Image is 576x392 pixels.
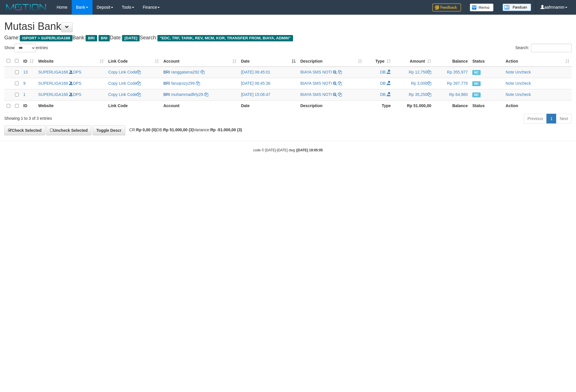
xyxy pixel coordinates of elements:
[434,78,470,89] td: Rp 397,779
[470,100,503,111] th: Status
[338,81,342,86] a: Copy BIAYA SMS NOTI to clipboard
[434,100,470,111] th: Balance
[21,55,36,67] th: ID: activate to sort column ascending
[171,92,203,97] a: muhammadfirly29
[515,81,531,86] a: Uncheck
[161,100,239,111] th: Account
[472,81,481,86] span: Manually Checked by: aafKayli
[432,3,461,11] img: Feedback.jpg
[210,128,242,132] strong: Rp -51.000,00 (3)
[239,78,298,89] td: [DATE] 06:45:36
[524,114,547,123] a: Previous
[515,70,531,74] a: Uncheck
[239,55,298,67] th: Date: activate to sort column descending
[163,128,194,132] strong: Rp 51.000,00 (3)
[4,21,572,32] h1: Mutasi Bank
[20,35,72,41] span: ISPORT > SUPERLIGA168
[108,70,141,74] a: Copy Link Code
[163,70,170,74] span: BRI
[4,125,45,135] a: Check Selected
[99,35,110,41] span: BNI
[14,44,36,52] select: Showentries
[36,55,106,67] th: Website: activate to sort column ascending
[196,81,200,86] a: Copy faruqrozy299 to clipboard
[506,92,514,97] a: Note
[502,3,531,11] img: panduan.png
[126,128,242,132] span: CR: DB: Variance:
[86,35,97,41] span: BRI
[163,92,170,97] span: BRI
[171,70,199,74] a: ranggatama292
[38,92,68,97] a: SUPERLIGA168
[503,100,572,111] th: Action
[23,81,26,86] span: 9
[36,89,106,100] td: DPS
[239,89,298,100] td: [DATE] 15:06:47
[338,92,342,97] a: Copy BIAYA SMS NOTI to clipboard
[161,55,239,67] th: Account: activate to sort column ascending
[427,92,431,97] a: Copy Rp 35,250 to clipboard
[380,70,386,74] span: DB
[364,100,393,111] th: Type
[380,81,386,86] span: DB
[393,89,434,100] td: Rp 35,250
[300,92,332,97] a: BIAYA SMS NOTI
[106,55,161,67] th: Link Code: activate to sort column ascending
[300,70,332,74] a: BIAYA SMS NOTI
[108,81,141,86] a: Copy Link Code
[298,100,364,111] th: Description
[364,55,393,67] th: Type: activate to sort column ascending
[163,81,170,86] span: BRI
[201,70,205,74] a: Copy ranggatama292 to clipboard
[38,81,68,86] a: SUPERLIGA168
[427,70,431,74] a: Copy Rp 12,750 to clipboard
[472,92,481,97] span: Manually Checked by: aafmnamm
[23,70,28,74] span: 13
[393,55,434,67] th: Amount: activate to sort column ascending
[427,81,431,86] a: Copy Rp 3,000 to clipboard
[434,55,470,67] th: Balance
[470,3,494,11] img: Button%20Memo.svg
[434,67,470,78] td: Rp 355,977
[46,125,91,135] a: Uncheck Selected
[36,78,106,89] td: DPS
[4,113,236,121] div: Showing 1 to 3 of 3 entries
[338,70,342,74] a: Copy BIAYA SMS NOTI to clipboard
[122,35,140,41] span: [DATE]
[108,92,141,97] a: Copy Link Code
[239,100,298,111] th: Date
[204,92,208,97] a: Copy muhammadfirly29 to clipboard
[106,100,161,111] th: Link Code
[23,92,26,97] span: 1
[515,44,572,52] label: Search:
[171,81,195,86] a: faruqrozy299
[506,81,514,86] a: Note
[434,89,470,100] td: Rp 64,980
[298,55,364,67] th: Description: activate to sort column ascending
[157,35,293,41] span: "EDC, TRF, TARIK, REV, MCM, KOR, TRANSFER FROM, BIAYA, ADMIN"
[4,44,48,52] label: Show entries
[136,128,157,132] strong: Rp 0,00 (0)
[393,67,434,78] td: Rp 12,750
[21,100,36,111] th: ID
[300,81,332,86] a: BIAYA SMS NOTI
[470,55,503,67] th: Status
[503,55,572,67] th: Action: activate to sort column ascending
[239,67,298,78] td: [DATE] 06:45:01
[472,70,481,75] span: Manually Checked by: aafKayli
[515,92,531,97] a: Uncheck
[297,148,323,152] strong: [DATE] 19:05:05
[4,3,48,11] img: MOTION_logo.png
[531,44,572,52] input: Search:
[38,70,68,74] a: SUPERLIGA168
[253,148,323,152] small: code © [DATE]-[DATE] dwg |
[556,114,572,123] a: Next
[506,70,514,74] a: Note
[4,35,572,41] h4: Game: Bank: Date: Search:
[36,67,106,78] td: DPS
[93,125,125,135] a: Toggle Descr
[380,92,386,97] span: DB
[393,100,434,111] th: Rp 51.000,00
[393,78,434,89] td: Rp 3,000
[546,114,556,123] a: 1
